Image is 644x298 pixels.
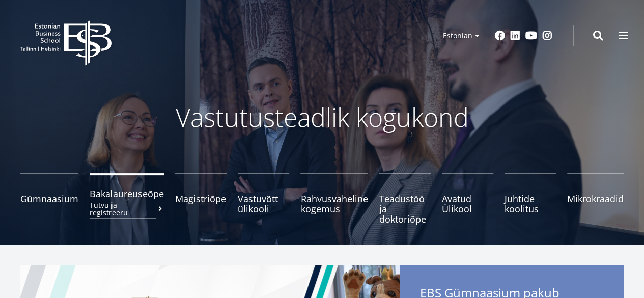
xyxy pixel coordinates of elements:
[52,102,592,132] p: Vastutusteadlik kogukond
[20,194,78,204] span: Gümnaasium
[90,173,164,224] a: BakalaureuseõpeTutvu ja registreeru
[90,188,164,199] span: Bakalaureuseõpe
[300,194,368,214] span: Rahvusvaheline kogemus
[379,194,430,224] span: Teadustöö ja doktoriõpe
[300,173,368,224] a: Rahvusvaheline kogemus
[175,194,227,204] span: Magistriõpe
[442,194,493,214] span: Avatud Ülikool
[442,173,493,224] a: Avatud Ülikool
[542,31,552,41] a: Instagram
[238,194,289,214] span: Vastuvõtt ülikooli
[510,31,520,41] a: Linkedin
[505,173,556,224] a: Juhtide koolitus
[567,173,624,224] a: Mikrokraadid
[495,31,505,41] a: Facebook
[505,194,556,214] span: Juhtide koolitus
[238,173,289,224] a: Vastuvõtt ülikooli
[90,201,164,216] small: Tutvu ja registreeru
[525,31,537,41] a: Youtube
[20,173,78,224] a: Gümnaasium
[379,173,430,224] a: Teadustöö ja doktoriõpe
[175,173,227,224] a: Magistriõpe
[567,194,624,204] span: Mikrokraadid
